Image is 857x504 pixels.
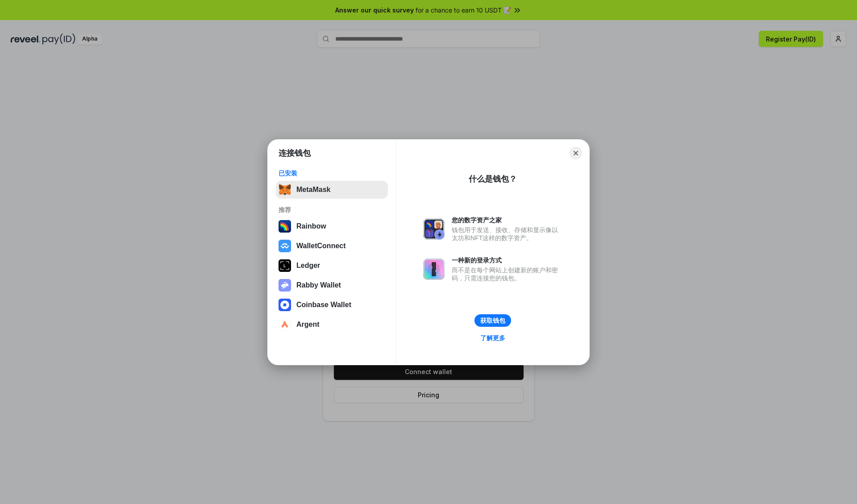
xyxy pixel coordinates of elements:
[452,226,562,242] div: 钱包用于发送、接收、存储和显示像以太坊和NFT这样的数字资产。
[279,220,291,233] img: svg+xml,%3Csvg%20width%3D%22120%22%20height%3D%22120%22%20viewBox%3D%220%200%20120%20120%22%20fil...
[276,237,388,255] button: WalletConnect
[296,281,341,289] div: Rabby Wallet
[469,174,517,184] div: 什么是钱包？
[279,279,291,292] img: svg+xml,%3Csvg%20xmlns%3D%22http%3A%2F%2Fwww.w3.org%2F2000%2Fsvg%22%20fill%3D%22none%22%20viewBox...
[279,299,291,311] img: svg+xml,%3Csvg%20width%3D%2228%22%20height%3D%2228%22%20viewBox%3D%220%200%2028%2028%22%20fill%3D...
[296,321,320,329] div: Argent
[276,296,388,314] button: Coinbase Wallet
[296,222,326,230] div: Rainbow
[480,334,505,342] div: 了解更多
[475,332,511,344] a: 了解更多
[276,276,388,294] button: Rabby Wallet
[279,240,291,252] img: svg+xml,%3Csvg%20width%3D%2228%22%20height%3D%2228%22%20viewBox%3D%220%200%2028%2028%22%20fill%3D...
[279,183,291,196] img: svg+xml,%3Csvg%20fill%3D%22none%22%20height%3D%2233%22%20viewBox%3D%220%200%2035%2033%22%20width%...
[296,186,330,194] div: MetaMask
[452,266,562,282] div: 而不是在每个网站上创建新的账户和密码，只需连接您的钱包。
[279,206,385,214] div: 推荐
[296,262,320,270] div: Ledger
[452,256,562,264] div: 一种新的登录方式
[452,216,562,224] div: 您的数字资产之家
[279,318,291,331] img: svg+xml,%3Csvg%20width%3D%2228%22%20height%3D%2228%22%20viewBox%3D%220%200%2028%2028%22%20fill%3D...
[276,181,388,199] button: MetaMask
[276,316,388,333] button: Argent
[296,301,351,309] div: Coinbase Wallet
[570,147,582,159] button: Close
[474,314,511,327] button: 获取钱包
[423,218,445,240] img: svg+xml,%3Csvg%20xmlns%3D%22http%3A%2F%2Fwww.w3.org%2F2000%2Fsvg%22%20fill%3D%22none%22%20viewBox...
[276,257,388,275] button: Ledger
[296,242,346,250] div: WalletConnect
[423,258,445,280] img: svg+xml,%3Csvg%20xmlns%3D%22http%3A%2F%2Fwww.w3.org%2F2000%2Fsvg%22%20fill%3D%22none%22%20viewBox...
[279,259,291,272] img: svg+xml,%3Csvg%20xmlns%3D%22http%3A%2F%2Fwww.w3.org%2F2000%2Fsvg%22%20width%3D%2228%22%20height%3...
[279,169,385,177] div: 已安装
[480,317,505,325] div: 获取钱包
[276,217,388,235] button: Rainbow
[279,148,311,158] h1: 连接钱包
